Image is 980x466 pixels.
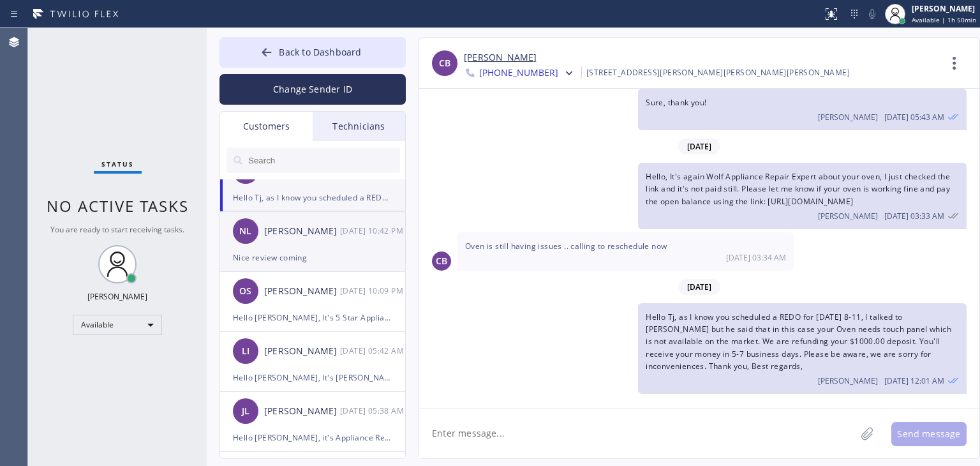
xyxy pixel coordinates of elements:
[884,375,944,386] span: [DATE] 12:01 AM
[818,211,878,222] span: [PERSON_NAME]
[818,375,878,386] span: [PERSON_NAME]
[313,112,405,141] div: Technicians
[464,50,537,65] a: [PERSON_NAME]
[101,160,134,169] span: Status
[678,139,720,154] span: [DATE]
[264,284,340,299] div: [PERSON_NAME]
[247,147,400,173] input: Search
[912,15,976,24] span: Available | 1h 50min
[242,404,249,419] span: JL
[340,283,406,298] div: 09/16/2025 9:09 AM
[646,312,951,372] span: Hello Tj, as I know you scheduled a REDO for [DATE] 8-11, I talked to [PERSON_NAME] but he said t...
[73,315,162,335] div: Available
[264,344,340,359] div: [PERSON_NAME]
[340,223,406,238] div: 09/16/2025 9:42 AM
[678,279,720,295] span: [DATE]
[457,232,794,271] div: 09/15/2025 9:34 AM
[439,56,450,71] span: CB
[726,252,786,263] span: [DATE] 03:34 AM
[912,3,976,14] div: [PERSON_NAME]
[220,112,313,141] div: Customers
[219,74,406,105] button: Change Sender ID
[884,112,944,123] span: [DATE] 05:43 AM
[340,343,406,358] div: 09/16/2025 9:42 AM
[233,430,392,445] div: Hello [PERSON_NAME], it's Appliance Repair about your fridge. We've submitted a refund of $600.00...
[233,190,392,205] div: Hello Tj, as I know you scheduled a REDO for [DATE] 8-11, I talked to [PERSON_NAME] but he said t...
[239,284,251,299] span: OS
[646,171,950,206] span: Hello, It's again Wolf Appliance Repair Expert about your oven, I just checked the link and it's ...
[436,254,447,269] span: CB
[264,224,340,239] div: [PERSON_NAME]
[242,344,249,359] span: LI
[233,250,392,265] div: Nice review coming
[818,112,878,123] span: [PERSON_NAME]
[479,66,558,82] span: [PHONE_NUMBER]
[638,89,967,130] div: 09/12/2025 9:43 AM
[219,37,406,68] button: Back to Dashboard
[638,163,967,229] div: 09/15/2025 9:33 AM
[465,241,667,252] span: Oven is still having issues .. calling to reschedule now
[87,291,147,302] div: [PERSON_NAME]
[264,404,340,419] div: [PERSON_NAME]
[340,403,406,418] div: 09/16/2025 9:38 AM
[279,46,361,58] span: Back to Dashboard
[50,224,184,235] span: You are ready to start receiving tasks.
[233,310,392,325] div: Hello [PERSON_NAME], It's 5 Star Appliance Repair about your [DATE] appointment with us. We are s...
[239,224,251,239] span: NL
[863,5,881,23] button: Mute
[233,370,392,385] div: Hello [PERSON_NAME], It's [PERSON_NAME] Market Appliance Repair about your oven. We are sorry but...
[47,195,189,216] span: No active tasks
[884,211,944,222] span: [DATE] 03:33 AM
[586,65,850,80] div: [STREET_ADDRESS][PERSON_NAME][PERSON_NAME][PERSON_NAME]
[638,303,967,394] div: 09/16/2025 9:01 AM
[891,422,967,446] button: Send message
[646,97,706,108] span: Sure, thank you!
